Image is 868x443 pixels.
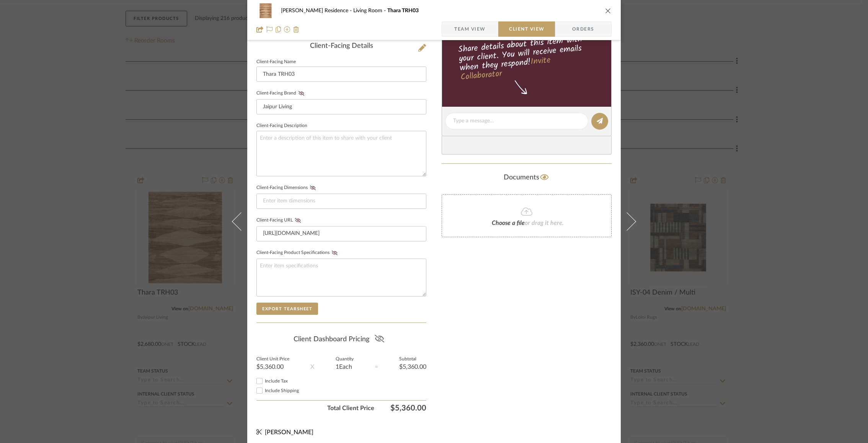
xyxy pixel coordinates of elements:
[442,171,612,184] div: Documents
[256,124,307,128] label: Client-Facing Description
[310,362,314,371] div: X
[256,364,289,370] div: $5,360.00
[387,8,419,13] span: Thara TRH03
[454,21,486,37] span: Team View
[256,226,426,241] input: Enter item URL
[265,429,313,435] span: [PERSON_NAME]
[256,194,426,209] input: Enter item dimensions
[256,42,426,50] div: Client-Facing Details
[265,388,299,393] span: Include Shipping
[293,26,299,33] img: Remove from project
[605,7,612,14] button: close
[336,364,354,370] div: 1 Each
[256,357,289,361] label: Client Unit Price
[374,404,426,413] span: $5,360.00
[336,357,354,361] label: Quantity
[308,185,318,191] button: Client-Facing Dimensions
[441,33,613,84] div: Share details about this item with your client. You will receive emails when they respond!
[256,91,307,96] label: Client-Facing Brand
[375,362,378,371] div: =
[256,3,275,18] img: e77b7c14-5bf5-4fb7-8f85-28201cc4cd4e_48x40.jpg
[399,357,426,361] label: Subtotal
[296,91,307,96] button: Client-Facing Brand
[256,218,303,223] label: Client-Facing URL
[256,404,374,413] span: Total Client Price
[509,21,544,37] span: Client View
[256,250,340,256] label: Client-Facing Product Specifications
[525,220,564,226] span: or drag it here.
[256,303,318,315] button: Export Tearsheet
[293,218,303,223] button: Client-Facing URL
[281,8,353,13] span: [PERSON_NAME] Residence
[256,99,426,114] input: Enter Client-Facing Brand
[492,220,525,226] span: Choose a file
[256,60,296,64] label: Client-Facing Name
[353,8,387,13] span: Living Room
[256,67,426,82] input: Enter Client-Facing Item Name
[564,21,603,37] span: Orders
[330,250,340,256] button: Client-Facing Product Specifications
[399,364,426,370] div: $5,360.00
[256,331,426,348] div: Client Dashboard Pricing
[256,185,318,191] label: Client-Facing Dimensions
[265,379,288,383] span: Include Tax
